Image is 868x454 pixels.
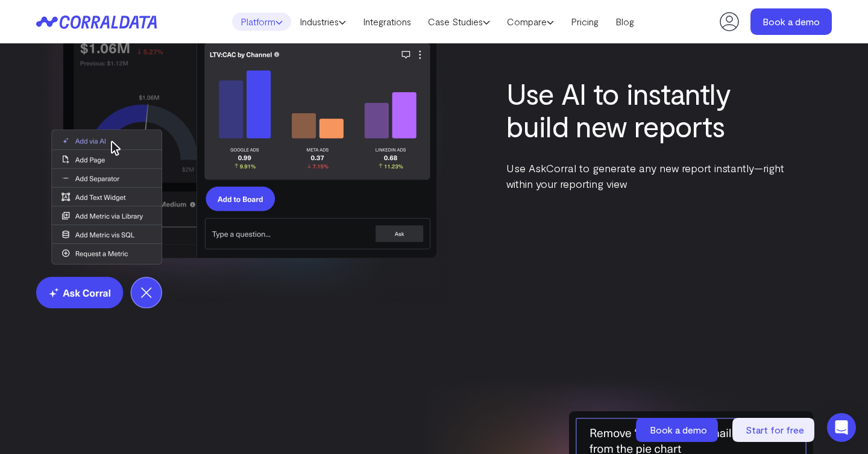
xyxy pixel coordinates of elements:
[354,13,420,31] a: Integrations
[746,424,804,435] span: Start for free
[750,8,832,35] a: Book a demo
[506,77,796,142] h3: Use AI to instantly build new reports
[650,424,707,435] span: Book a demo
[232,13,291,31] a: Platform
[607,13,643,31] a: Blog
[732,418,817,442] a: Start for free
[498,13,562,31] a: Compare
[636,418,720,442] a: Book a demo
[506,160,796,191] p: Use AskCorral to generate any new report instantly—right within your reporting view
[420,13,498,31] a: Case Studies
[827,413,856,442] div: Open Intercom Messenger
[562,13,607,31] a: Pricing
[291,13,354,31] a: Industries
